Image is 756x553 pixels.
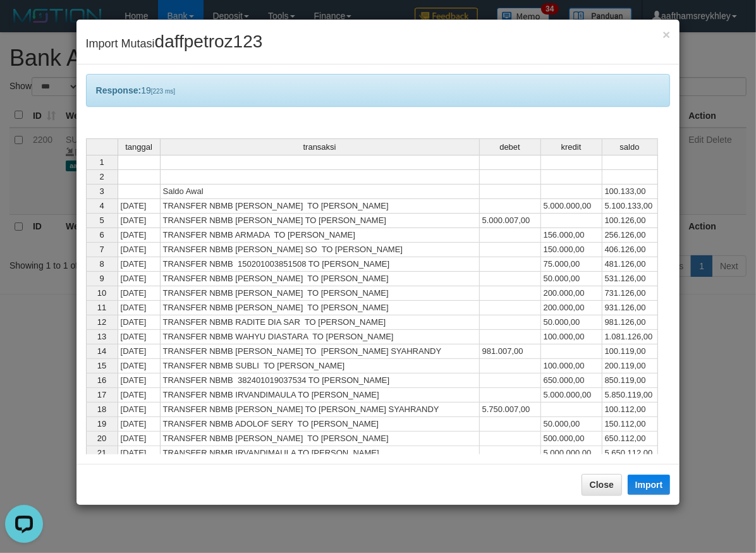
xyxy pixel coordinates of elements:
td: 5.000.007,00 [480,214,541,228]
td: TRANSFER NBMB RADITE DIA SAR TO [PERSON_NAME] [161,315,480,330]
span: 20 [97,434,106,443]
td: [DATE] [118,257,161,272]
div: 19 [86,74,671,107]
td: 100.119,00 [602,344,658,359]
td: TRANSFER NBMB [PERSON_NAME] TO [PERSON_NAME] [161,286,480,301]
span: 18 [97,404,106,414]
td: TRANSFER NBMB 382401019037534 TO [PERSON_NAME] [161,374,480,388]
span: 5 [99,216,104,225]
span: 16 [97,375,106,385]
span: daffpetroz123 [155,32,263,51]
td: 100.000,00 [541,330,602,344]
td: [DATE] [118,315,161,330]
td: 5.100.133,00 [602,199,658,214]
td: 50.000,00 [541,272,602,286]
td: [DATE] [118,446,161,461]
td: [DATE] [118,199,161,214]
span: 17 [97,390,106,399]
td: 5.000.000,00 [541,199,602,214]
td: 200.000,00 [541,301,602,315]
td: TRANSFER NBMB ADOLOF SERY TO [PERSON_NAME] [161,417,480,432]
td: [DATE] [118,344,161,359]
td: 50.000,00 [541,315,602,330]
td: 650.112,00 [602,432,658,446]
span: transaksi [303,143,336,152]
th: Select whole grid [86,138,118,155]
span: 19 [97,419,106,428]
td: [DATE] [118,301,161,315]
span: Import Mutasi [86,37,263,50]
span: debet [499,143,520,152]
td: TRANSFER NBMB [PERSON_NAME] TO [PERSON_NAME] [161,199,480,214]
td: TRANSFER NBMB ARMADA TO [PERSON_NAME] [161,228,480,243]
span: 9 [99,274,104,283]
span: 13 [97,332,106,341]
span: 12 [97,317,106,327]
td: 256.126,00 [602,228,658,243]
td: 100.112,00 [602,403,658,417]
td: 200.119,00 [602,359,658,374]
span: 11 [97,303,106,312]
td: [DATE] [118,228,161,243]
td: 650.000,00 [541,374,602,388]
td: TRANSFER NBMB SUBLI TO [PERSON_NAME] [161,359,480,374]
td: [DATE] [118,214,161,228]
td: [DATE] [118,243,161,257]
td: [DATE] [118,417,161,432]
td: 481.126,00 [602,257,658,272]
td: 5.000.000,00 [541,446,602,461]
span: 6 [99,230,104,240]
td: TRANSFER NBMB [PERSON_NAME] TO [PERSON_NAME] [161,272,480,286]
td: [DATE] [118,286,161,301]
td: [DATE] [118,359,161,374]
span: saldo [620,143,640,152]
td: [DATE] [118,432,161,446]
td: TRANSFER NBMB [PERSON_NAME] TO [PERSON_NAME] [161,432,480,446]
td: 850.119,00 [602,374,658,388]
td: 100.133,00 [602,185,658,199]
span: 8 [99,259,104,269]
td: 500.000,00 [541,432,602,446]
td: 150.000,00 [541,243,602,257]
td: 5.000.000,00 [541,388,602,403]
td: [DATE] [118,374,161,388]
td: 1.081.126,00 [602,330,658,344]
span: 7 [99,245,104,254]
td: 5.650.112,00 [602,446,658,461]
td: [DATE] [118,330,161,344]
td: 531.126,00 [602,272,658,286]
td: TRANSFER NBMB IRVANDIMAULA TO [PERSON_NAME] [161,446,480,461]
button: Import [628,475,671,495]
td: 981.126,00 [602,315,658,330]
td: 5.850.119,00 [602,388,658,403]
td: TRANSFER NBMB [PERSON_NAME] TO [PERSON_NAME] [161,214,480,228]
td: [DATE] [118,388,161,403]
td: 150.112,00 [602,417,658,432]
td: 200.000,00 [541,286,602,301]
td: TRANSFER NBMB IRVANDIMAULA TO [PERSON_NAME] [161,388,480,403]
span: 15 [97,361,106,370]
span: 4 [99,201,104,210]
span: 21 [97,448,106,458]
td: 731.126,00 [602,286,658,301]
span: 14 [97,346,106,356]
td: 50.000,00 [541,417,602,432]
span: 1 [99,157,104,167]
span: 2 [99,172,104,181]
td: [DATE] [118,272,161,286]
button: Open LiveChat chat widget [5,5,43,43]
td: 100.126,00 [602,214,658,228]
td: [DATE] [118,403,161,417]
td: TRANSFER NBMB [PERSON_NAME] SO TO [PERSON_NAME] [161,243,480,257]
td: 100.000,00 [541,359,602,374]
span: × [662,27,670,42]
span: [223 ms] [151,88,175,95]
span: 10 [97,288,106,298]
td: 5.750.007,00 [480,403,541,417]
b: Response: [96,85,142,95]
td: Saldo Awal [161,185,480,199]
td: TRANSFER NBMB WAHYU DIASTARA TO [PERSON_NAME] [161,330,480,344]
span: 3 [99,186,104,196]
td: 931.126,00 [602,301,658,315]
td: 75.000,00 [541,257,602,272]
